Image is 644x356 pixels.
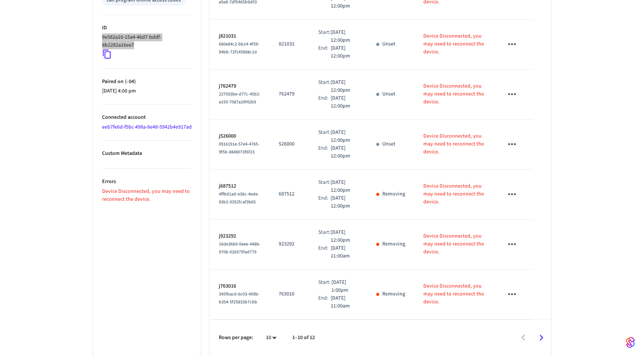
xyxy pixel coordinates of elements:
p: Paired on [102,78,192,86]
div: End: [318,94,331,110]
p: j526000 [219,132,261,140]
p: ID [102,24,192,32]
p: Device Disconnected, you may need to reconnect the device. [423,82,485,106]
p: 687512 [279,190,300,198]
p: Removing [382,240,405,248]
p: [DATE] 12:00pm [331,29,358,44]
span: 680e84c2-bb14-4f59-94bb-72f145888c1d [219,41,259,55]
div: Start: [318,229,331,244]
p: [DATE] 12:00pm [331,179,358,194]
p: Errors [102,178,192,186]
span: 0916191e-57e4-4765-9f5b-8848073f6f23 [219,141,259,155]
p: [DATE] 12:00pm [331,144,358,160]
p: 821031 [279,40,300,48]
span: 4ffbd1ad-e36c-4ede-93b2-0352fcaf3b65 [219,191,259,205]
p: j687512 [219,182,261,190]
p: Custom Metadata [102,150,192,158]
p: Rows per page: [219,334,253,342]
p: [DATE] 4:00 pm [102,87,192,95]
div: Start: [318,29,331,44]
div: 10 [262,332,280,343]
p: [DATE] 11:00am [331,244,358,260]
span: 345fbac6-6c03-409b-b354-5f25833b7cbb [219,291,259,305]
div: End: [318,44,331,60]
p: 762479 [279,90,300,98]
p: [DATE] 12:00pm [331,44,358,60]
p: [DATE] 11:00am [331,294,358,310]
div: End: [318,294,331,310]
p: 1–10 of 12 [292,334,315,342]
p: 526000 [279,140,300,148]
p: Unset [382,40,395,48]
p: [DATE] 12:00pm [331,129,358,144]
p: [DATE] 12:00pm [331,94,358,110]
p: Removing [382,290,405,298]
p: j763016 [219,282,261,290]
p: j923292 [219,232,261,240]
div: Start: [318,79,331,94]
div: End: [318,144,331,160]
p: Unset [382,140,395,148]
div: Start: [318,179,331,194]
p: Device Disconnected, you may need to reconnect the device. [102,188,192,203]
div: End: [318,244,331,260]
p: Removing [382,190,405,198]
p: Device Disconnected, you may need to reconnect the device. [423,182,485,206]
p: j821031 [219,32,261,40]
p: Connected account [102,114,192,121]
p: [DATE] 12:00pm [331,229,358,244]
p: j762479 [219,82,261,90]
p: Device Disconnected, you may need to reconnect the device. [423,282,485,306]
p: Device Disconnected, you may need to reconnect the device. [423,32,485,56]
button: Go to next page [533,329,550,347]
div: Start: [318,279,331,294]
p: [DATE] 1:00pm [331,279,358,294]
span: ( -04 ) [124,78,136,85]
img: SeamLogoGradient.69752ec5.svg [626,336,635,348]
div: Start: [318,129,331,144]
div: End: [318,194,331,210]
p: 763016 [279,290,300,298]
span: 16de36b0-0eee-448b-970b-026575fad779 [219,241,261,255]
span: 227593be-d77c-45b2-a150-7087a20f42b9 [219,91,261,105]
a: eeb7fe6d-f5bc-498a-8e48-5942b4e917ad [102,123,192,131]
p: [DATE] 12:00pm [331,194,358,210]
p: 923292 [279,240,300,248]
p: [DATE] 12:00pm [331,79,358,94]
p: Device Disconnected, you may need to reconnect the device. [423,132,485,156]
p: 9e582a16-15a4-46d7-bddf-8b2282a16ee7 [102,33,189,49]
p: Unset [382,90,395,98]
p: Device Disconnected, you may need to reconnect the device. [423,232,485,256]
